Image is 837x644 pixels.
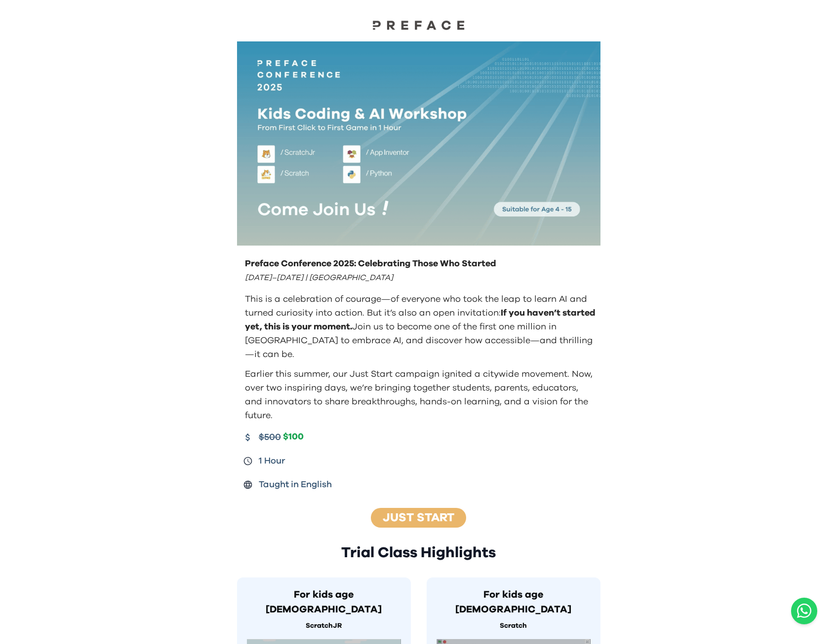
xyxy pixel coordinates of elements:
a: Preface Logo [369,20,468,34]
img: Kids learning to code [237,41,600,246]
button: Open WhatsApp chat [791,598,817,624]
span: If you haven’t started yet, this is your moment. [245,309,596,331]
a: Just Start [383,512,454,524]
img: Preface Logo [369,20,468,30]
p: This is a celebration of courage—of everyone who took the leap to learn AI and turned curiosity i... [245,292,597,361]
p: Earlier this summer, our Just Start campaign ignited a citywide movement. Now, over two inspiring... [245,367,597,423]
span: $100 [283,431,304,443]
p: ScratchJR [247,621,401,631]
span: $500 [259,430,281,444]
button: Just Start [368,507,469,528]
h3: For kids age [DEMOGRAPHIC_DATA] [247,587,401,617]
h2: Trial Class Highlights [237,544,600,562]
a: Chat with us on WhatsApp [791,598,817,624]
span: 1 Hour [259,454,285,468]
span: Taught in English [259,478,332,492]
p: Scratch [437,621,591,631]
p: [DATE]–[DATE] | [GEOGRAPHIC_DATA] [245,271,597,285]
h3: For kids age [DEMOGRAPHIC_DATA] [437,587,591,617]
p: Preface Conference 2025: Celebrating Those Who Started [245,257,597,271]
